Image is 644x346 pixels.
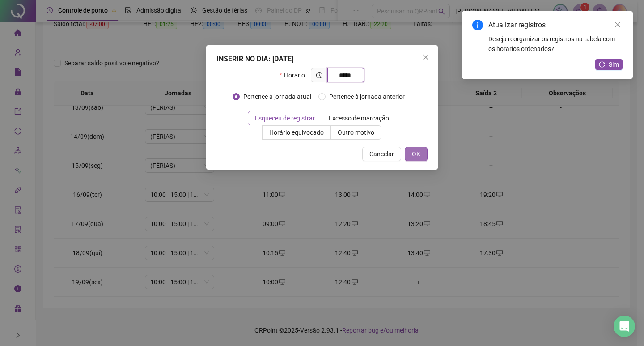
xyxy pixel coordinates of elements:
div: Open Intercom Messenger [614,316,635,337]
span: close [614,21,621,28]
label: Horário [280,68,310,82]
span: Pertence à jornada anterior [326,92,408,102]
span: Excesso de marcação [329,115,389,122]
div: Deseja reorganizar os registros na tabela com os horários ordenados? [488,34,623,54]
button: Close [419,50,433,64]
span: Outro motivo [338,129,374,136]
span: Sim [609,60,619,69]
a: Close [613,20,623,30]
div: INSERIR NO DIA : [DATE] [216,54,428,64]
button: OK [405,147,428,161]
span: info-circle [472,20,483,30]
span: clock-circle [316,72,322,78]
span: Pertence à jornada atual [240,92,315,102]
span: reload [599,61,605,68]
span: Cancelar [369,149,394,159]
button: Sim [595,59,623,70]
span: close [422,54,429,61]
div: Atualizar registros [488,20,623,30]
span: Esqueceu de registrar [255,115,315,122]
span: OK [412,149,420,159]
button: Cancelar [362,147,401,161]
span: Horário equivocado [269,129,324,136]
